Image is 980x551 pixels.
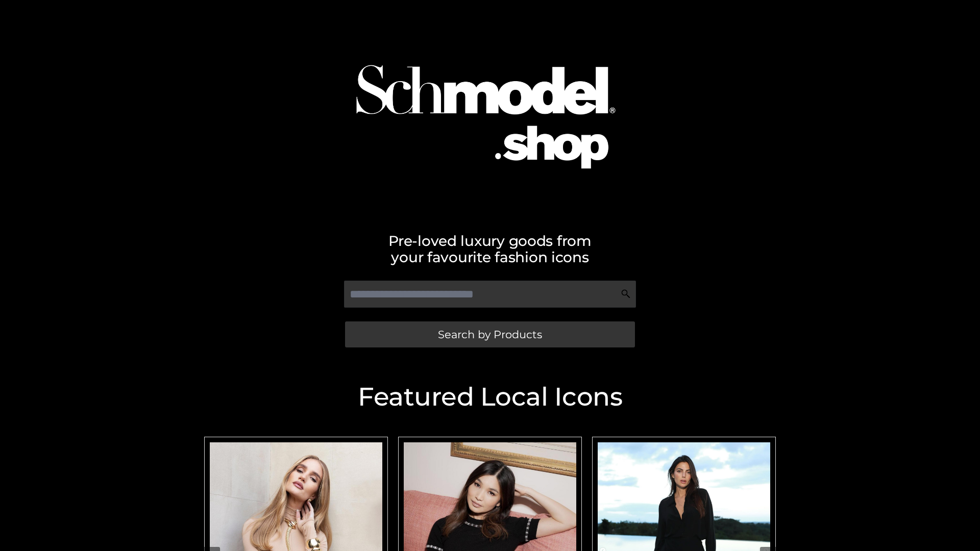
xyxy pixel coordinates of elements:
a: Search by Products [345,321,635,347]
h2: Featured Local Icons​ [199,384,781,410]
span: Search by Products [438,329,542,340]
img: Search Icon [621,289,631,299]
h2: Pre-loved luxury goods from your favourite fashion icons [199,233,781,265]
